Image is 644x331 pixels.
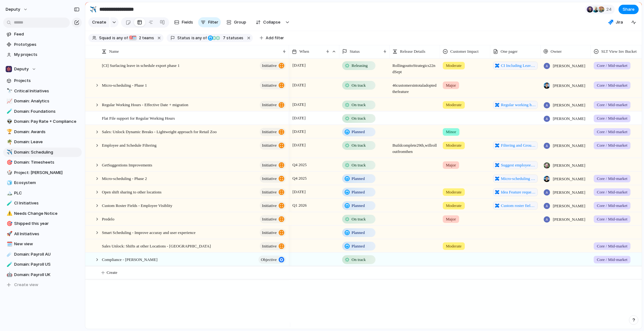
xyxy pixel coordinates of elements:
span: Regular working hours 2.0 pre-migration improvements [501,102,536,108]
div: 🤖Domain: Payroll UK [3,270,82,279]
button: Share [619,5,639,14]
span: initiative [262,241,277,250]
div: 🚀 [7,230,11,237]
span: [DATE] [291,62,307,69]
div: 🏆 [7,128,11,135]
button: Filter [198,17,221,27]
button: initiative [260,228,286,236]
span: [PERSON_NAME] [553,102,585,108]
button: 🗓️ [6,241,12,247]
div: 🔭 [7,87,11,95]
span: SLT View Inv Bucket [601,48,637,55]
div: 👽 [7,118,11,125]
button: Collapse [252,17,284,27]
span: Moderate [446,189,462,195]
span: Core / Mid-market [597,115,627,122]
a: 🔭Critical Initiatives [3,86,82,96]
button: Create [88,17,109,27]
span: Create view [14,282,38,288]
span: [PERSON_NAME] [553,216,585,222]
button: 👽 [6,118,12,125]
span: Project: [PERSON_NAME] [14,170,80,176]
button: initiative [260,62,286,70]
div: ✈️Domain: Scheduling [3,148,82,157]
span: Needs Change Notice [14,210,80,217]
a: 📈Domain: Analytics [3,96,82,106]
span: [PERSON_NAME] [553,203,585,209]
span: Domain: Timesheets [14,159,80,165]
div: ☄️ [7,251,11,258]
span: Micro-scheduling - Phase 1 [102,81,147,88]
div: ✈️ [7,149,11,156]
button: 🚀 [6,231,12,237]
span: [PERSON_NAME] [553,162,585,168]
span: Major [446,162,456,168]
span: [CI] Surfacing leave in schedule export phase 1 [102,62,180,69]
span: New view [14,241,80,247]
span: Sales Unlock: Shifts at other Locations - [GEOGRAPHIC_DATA] [102,242,211,249]
span: Share [623,6,635,13]
span: Core / Mid-market [597,82,627,88]
div: 🎯 [129,35,134,41]
span: Predelo [102,215,114,222]
span: Idea Feature request Shift sharing to other locations within the business [501,189,536,195]
button: initiative [260,81,286,89]
span: Q4 2025 [291,161,308,168]
a: 🎯Domain: Timesheets [3,158,82,167]
div: 🗓️ [7,241,11,248]
span: Projects [14,78,80,84]
button: initiative [260,141,286,149]
a: Custom roster fields - Team member visiblity [493,201,538,209]
span: When [299,48,309,55]
span: Planned [352,175,365,182]
span: On track [352,216,366,222]
button: ☄️ [6,251,12,258]
span: 7 [221,35,226,40]
span: initiative [262,160,277,169]
span: Employee and Schedule Filtering [102,141,157,149]
div: 🌴 [7,138,11,146]
span: Core / Mid-market [597,142,627,149]
span: [DATE] [291,141,307,149]
span: Owner [551,48,562,55]
span: GetSuggestions Improvements [102,161,152,168]
span: initiative [262,174,277,183]
span: Custom roster fields - Team member visiblity [501,202,536,209]
span: initiative [262,214,277,223]
a: ⚠️Needs Change Notice [3,209,82,218]
button: 🧪 [6,261,12,268]
a: 🧊Ecosystem [3,178,82,187]
span: Critical Initiatives [14,88,80,94]
span: Moderate [446,102,462,108]
span: [PERSON_NAME] [553,176,585,182]
span: Domain: Leave [14,139,80,145]
button: Group [223,17,249,27]
span: [PERSON_NAME] [553,82,585,89]
span: [PERSON_NAME] [553,116,585,122]
span: is [192,35,195,41]
span: Domain: Payroll US [14,261,80,268]
button: initiative [260,128,286,136]
button: 🏔️ [6,190,12,196]
span: Flat File support for Regular Working Hours [102,114,175,122]
span: statuses [221,35,243,41]
span: Domain: Analytics [14,98,80,104]
span: On track [352,82,366,88]
span: Smart Scheduling - Improve accuray and user experience [102,228,196,236]
a: 🧪CI Initiatives [3,198,82,208]
span: Domain: Foundations [14,108,80,115]
span: initiative [262,81,277,90]
div: 🗓️New view [3,239,82,249]
span: Domain: Pay Rate + Compliance [14,118,80,125]
span: CI Including Leave on the Schedule Export Week by Area and Team Member [501,62,536,69]
span: 24 [606,6,613,13]
span: Jira [616,19,623,25]
span: Core / Mid-market [597,62,627,69]
span: Filter [208,19,218,25]
span: 46 customers in total adopted the feature [390,79,440,95]
span: initiative [262,61,277,70]
span: initiative [262,228,277,237]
